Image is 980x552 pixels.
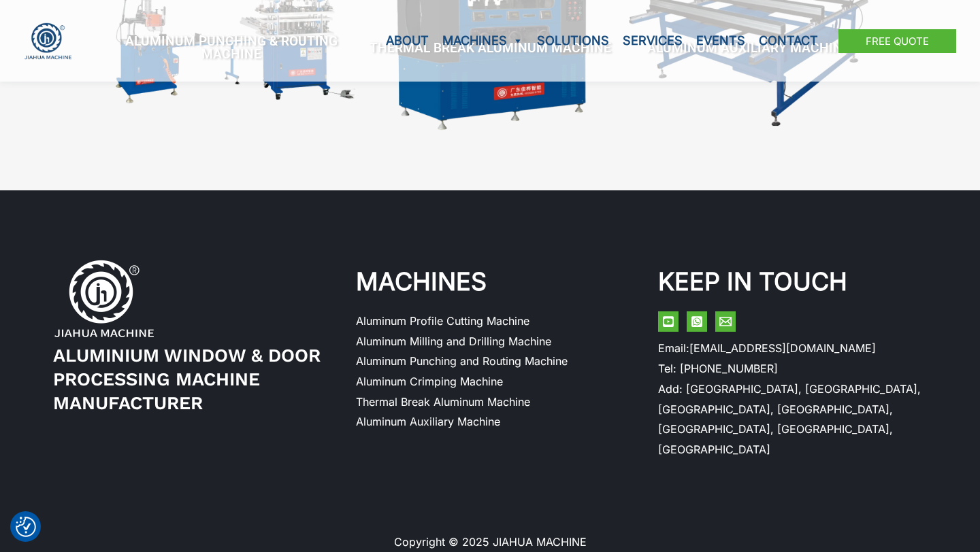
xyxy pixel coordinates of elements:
a: WhatsApp [687,311,707,332]
aside: Footer Widget 3 [658,339,927,460]
a: Free Quote [838,29,956,53]
a: YouTube [658,311,679,332]
a: Aluminum Crimping Machine [356,375,503,388]
a: Aluminum Punching and Routing Machine [356,354,568,368]
a: Email [715,311,736,332]
img: JH Aluminium Window & Door Processing Machines [24,22,72,60]
nav: 菜单 [658,339,927,460]
strong: MACHINES [356,266,487,296]
aside: Footer Widget 2 [356,311,625,432]
aside: Footer Widget 1 [53,259,322,415]
button: Consent Preferences [16,517,36,537]
nav: 菜单 [356,311,625,432]
a: Aluminum Profile Cutting Machine [356,314,529,328]
a: Add: [GEOGRAPHIC_DATA], [GEOGRAPHIC_DATA], [GEOGRAPHIC_DATA], [GEOGRAPHIC_DATA], [GEOGRAPHIC_DATA... [658,382,921,456]
a: Thermal Break Aluminum Machine [356,395,530,409]
a: Aluminum Auxiliary Machine [356,415,500,428]
a: Tel: [PHONE_NUMBER] [658,362,778,375]
strong: KEEP IN TOUCH [658,266,847,296]
a: Email:[EMAIL_ADDRESS][DOMAIN_NAME] [658,341,876,355]
img: Revisit consent button [16,517,36,537]
h3: Aluminium Window & Door Processing Machine Manufacturer [53,344,322,415]
a: Aluminum Milling and Drilling Machine [356,334,551,348]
